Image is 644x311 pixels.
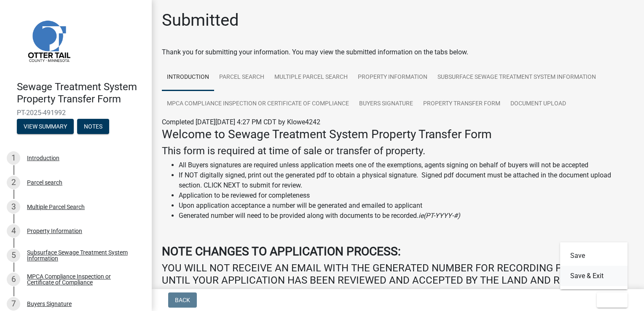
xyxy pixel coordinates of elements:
li: Application to be reviewed for completeness [179,190,634,201]
a: Multiple Parcel Search [269,64,353,91]
div: Subsurface Sewage Treatment System Information [27,249,138,261]
div: MPCA Compliance Inspection or Certificate of Compliance [27,273,138,285]
h4: YOU WILL NOT RECEIVE AN EMAIL WITH THE GENERATED NUMBER FOR RECORDING PURPOSES UNTIL YOUR APPLICA... [162,262,634,298]
i: ie(PT-YYYY-#) [419,212,460,220]
img: Otter Tail County, Minnesota [17,9,80,72]
h3: Welcome to Sewage Treatment System Property Transfer Form [162,127,634,142]
li: If NOT digitally signed, print out the generated pdf to obtain a physical signature. Signed pdf d... [179,170,634,190]
wm-modal-confirm: Summary [17,123,74,130]
div: 5 [7,249,20,262]
h4: This form is required at time of sale or transfer of property. [162,145,634,157]
div: Property Information [27,228,82,234]
div: 2 [7,176,20,189]
button: Exit [597,292,628,308]
wm-modal-confirm: Notes [77,123,109,130]
div: 6 [7,273,20,286]
div: 1 [7,151,20,165]
a: Introduction [162,64,214,91]
button: View Summary [17,119,74,134]
a: Parcel search [214,64,269,91]
div: Introduction [27,155,59,161]
div: 3 [7,200,20,214]
a: Property Information [353,64,432,91]
li: Generated number will need to be provided along with documents to be recorded. [179,211,634,221]
a: MPCA Compliance Inspection or Certificate of Compliance [162,91,354,118]
h1: Submitted [162,10,239,30]
h4: Sewage Treatment System Property Transfer Form [17,81,145,105]
span: PT-2025-491992 [17,109,135,117]
span: Back [175,297,190,303]
button: Save & Exit [560,266,628,286]
div: 7 [7,297,20,311]
a: Subsurface Sewage Treatment System Information [432,64,601,91]
button: Back [168,292,197,308]
div: Multiple Parcel Search [27,204,85,210]
button: Notes [77,119,109,134]
div: Exit [560,242,628,290]
div: 4 [7,224,20,238]
div: Buyers Signature [27,301,72,307]
a: Document Upload [505,91,571,118]
span: Completed [DATE][DATE] 4:27 PM CDT by Klowe4242 [162,118,320,126]
a: Property Transfer Form [418,91,505,118]
button: Save [560,246,628,266]
strong: NOTE CHANGES TO APPLICATION PROCESS: [162,244,401,258]
a: Buyers Signature [354,91,418,118]
li: Upon application acceptance a number will be generated and emailed to applicant [179,201,634,211]
li: All Buyers signatures are required unless application meets one of the exemptions, agents signing... [179,160,634,170]
div: Parcel search [27,180,62,185]
span: Exit [604,297,616,303]
div: Thank you for submitting your information. You may view the submitted information on the tabs below. [162,47,634,57]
